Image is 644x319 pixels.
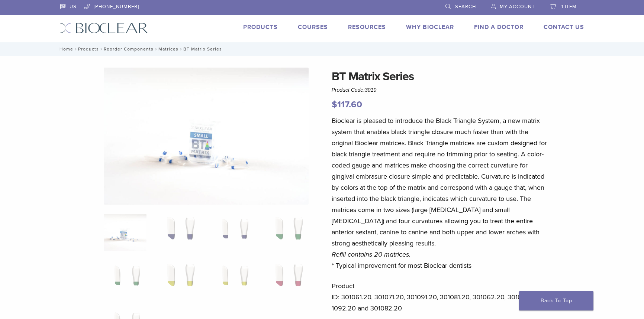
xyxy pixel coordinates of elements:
[500,4,535,10] span: My Account
[158,261,200,298] img: BT Matrix Series - Image 6
[99,47,104,51] span: /
[455,4,476,10] span: Search
[332,280,550,314] p: Product ID: 301061.20, 301071.20, 301091.20, 301081.20, 301062.20, 301072.20, 301092.20 and 30108...
[332,99,337,110] span: $
[332,68,550,85] h1: BT Matrix Series
[60,23,148,33] img: Bioclear
[212,261,254,298] img: BT Matrix Series - Image 7
[544,23,584,31] a: Contact Us
[348,23,386,31] a: Resources
[104,46,154,52] a: Reorder Components
[73,47,78,51] span: /
[266,261,309,298] img: BT Matrix Series - Image 8
[57,46,73,52] a: Home
[519,291,593,310] a: Back To Top
[104,214,146,251] img: Anterior-Black-Triangle-Series-Matrices-324x324.jpg
[332,250,410,258] em: Refill contains 20 matrices.
[158,46,178,52] a: Matrices
[332,87,377,93] span: Product Code:
[298,23,328,31] a: Courses
[78,46,99,52] a: Products
[365,87,376,93] span: 3010
[243,23,278,31] a: Products
[178,47,183,51] span: /
[104,261,146,298] img: BT Matrix Series - Image 5
[332,115,550,271] p: Bioclear is pleased to introduce the Black Triangle System, a new matrix system that enables blac...
[332,99,362,110] bdi: 117.60
[561,4,577,10] span: 1 item
[104,68,309,205] img: Anterior Black Triangle Series Matrices
[154,47,158,51] span: /
[266,214,309,251] img: BT Matrix Series - Image 4
[406,23,454,31] a: Why Bioclear
[158,214,200,251] img: BT Matrix Series - Image 2
[54,42,590,56] nav: BT Matrix Series
[212,214,254,251] img: BT Matrix Series - Image 3
[474,23,524,31] a: Find A Doctor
